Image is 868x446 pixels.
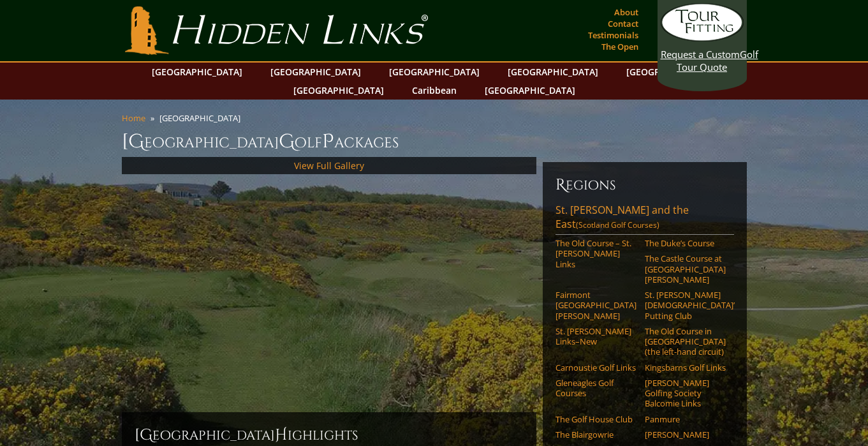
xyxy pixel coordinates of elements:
a: Request a CustomGolf Tour Quote [661,3,744,73]
a: Fairmont [GEOGRAPHIC_DATA][PERSON_NAME] [555,290,636,321]
a: Gleneagles Golf Courses [555,378,636,399]
h1: [GEOGRAPHIC_DATA] olf ackages [122,129,747,154]
span: G [279,129,295,154]
span: Request a Custom [661,48,740,61]
a: The Open [598,38,642,56]
h2: [GEOGRAPHIC_DATA] ighlights [135,425,524,445]
a: The Duke’s Course [645,238,726,248]
a: St. [PERSON_NAME] Links–New [555,326,636,347]
a: About [611,3,642,21]
a: [PERSON_NAME] Golfing Society Balcomie Links [645,378,726,409]
a: Caribbean [406,81,463,100]
span: H [275,425,288,445]
a: The Old Course in [GEOGRAPHIC_DATA] (the left-hand circuit) [645,326,726,357]
a: The Old Course – St. [PERSON_NAME] Links [555,238,636,269]
a: View Full Gallery [294,160,364,172]
a: The Castle Course at [GEOGRAPHIC_DATA][PERSON_NAME] [645,253,726,285]
a: Kingsbarns Golf Links [645,362,726,373]
a: [GEOGRAPHIC_DATA] [383,63,486,81]
a: The Golf House Club [555,414,636,424]
a: Panmure [645,414,726,424]
a: [GEOGRAPHIC_DATA] [501,63,605,81]
h6: Regions [555,175,734,195]
a: Home [122,112,145,124]
a: Testimonials [585,26,642,44]
li: [GEOGRAPHIC_DATA] [159,112,246,124]
span: P [322,129,334,154]
a: The Blairgowrie [555,429,636,440]
a: [GEOGRAPHIC_DATA] [287,81,390,100]
a: St. [PERSON_NAME] [DEMOGRAPHIC_DATA]’ Putting Club [645,290,726,321]
a: [GEOGRAPHIC_DATA] [264,63,367,81]
a: Contact [605,15,642,33]
a: [PERSON_NAME] [645,429,726,440]
a: [GEOGRAPHIC_DATA] [620,63,723,81]
a: [GEOGRAPHIC_DATA] [145,63,249,81]
a: St. [PERSON_NAME] and the East(Scotland Golf Courses) [555,203,734,235]
a: [GEOGRAPHIC_DATA] [478,81,582,100]
a: Carnoustie Golf Links [555,362,636,373]
span: (Scotland Golf Courses) [576,219,659,230]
